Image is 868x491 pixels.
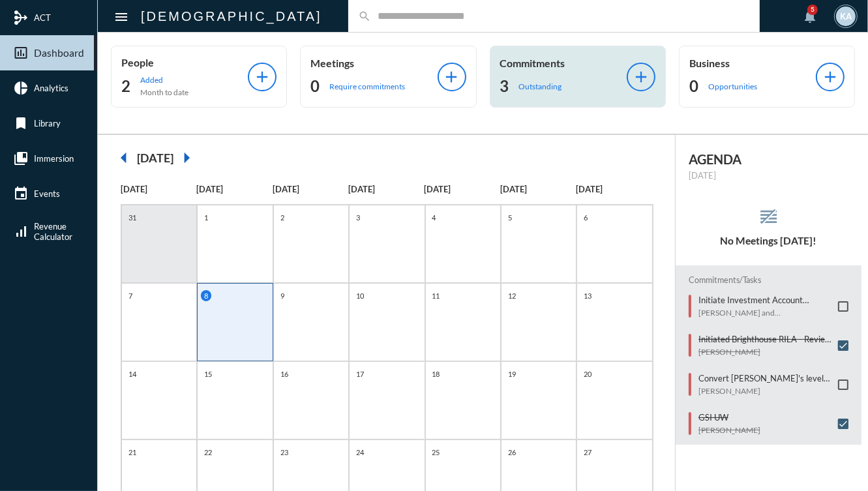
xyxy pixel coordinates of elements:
[196,184,272,194] p: [DATE]
[698,347,831,357] p: [PERSON_NAME]
[137,151,173,165] h2: [DATE]
[500,76,509,97] h2: 3
[429,290,443,301] p: 11
[689,170,848,181] p: [DATE]
[173,145,200,171] mat-icon: arrow_right
[121,56,248,68] p: People
[632,68,650,86] mat-icon: add
[277,447,292,458] p: 23
[348,184,424,194] p: [DATE]
[580,368,595,379] p: 20
[113,9,129,25] mat-icon: Side nav toggle icon
[201,447,215,458] p: 22
[13,115,29,131] mat-icon: bookmark
[698,334,831,344] p: Initiated Brighthouse RILA - Review and Send to Client before EOD
[329,82,405,91] p: Require commitments
[689,275,848,285] h2: Commitments/Tasks
[253,68,271,86] mat-icon: add
[519,82,562,91] p: Outstanding
[698,373,831,383] p: Convert [PERSON_NAME]'s level Q-term inside of her L95 policy
[34,153,74,164] span: Immersion
[140,87,188,97] p: Month to date
[277,212,288,223] p: 2
[125,368,140,379] p: 14
[698,295,831,305] p: Initiate Investment Account Opening
[580,212,591,223] p: 6
[758,206,779,228] mat-icon: reorder
[443,68,461,86] mat-icon: add
[353,290,367,301] p: 10
[310,57,437,69] p: Meetings
[201,368,215,379] p: 15
[201,290,211,301] p: 8
[273,184,348,194] p: [DATE]
[125,447,140,458] p: 21
[34,47,84,59] span: Dashboard
[13,186,29,201] mat-icon: event
[676,235,861,246] h5: No Meetings [DATE]!
[111,145,137,171] mat-icon: arrow_left
[836,7,856,26] div: KA
[500,184,576,194] p: [DATE]
[576,184,651,194] p: [DATE]
[34,12,51,23] span: ACT
[802,8,818,24] mat-icon: notifications
[277,368,292,379] p: 16
[505,290,519,301] p: 12
[358,10,371,23] mat-icon: search
[34,118,61,128] span: Library
[13,45,29,61] mat-icon: insert_chart_outlined
[34,221,72,242] span: Revenue Calculator
[698,412,760,423] p: GSI UW
[310,76,320,97] h2: 0
[353,368,367,379] p: 17
[141,6,322,27] h2: [DEMOGRAPHIC_DATA]
[698,308,831,318] p: [PERSON_NAME] and [PERSON_NAME]
[34,188,60,199] span: Events
[34,83,68,93] span: Analytics
[708,82,757,91] p: Opportunities
[353,447,367,458] p: 24
[429,212,440,223] p: 4
[429,368,443,379] p: 18
[429,447,443,458] p: 25
[13,151,29,166] mat-icon: collections_bookmark
[121,184,196,194] p: [DATE]
[689,76,698,97] h2: 0
[13,10,29,25] mat-icon: mediation
[505,368,519,379] p: 19
[13,80,29,96] mat-icon: pie_chart
[580,290,595,301] p: 13
[277,290,288,301] p: 9
[505,447,519,458] p: 26
[698,425,760,435] p: [PERSON_NAME]
[500,57,627,69] p: Commitments
[505,212,515,223] p: 5
[125,212,140,223] p: 31
[13,224,29,239] mat-icon: signal_cellular_alt
[425,184,500,194] p: [DATE]
[353,212,363,223] p: 3
[140,75,188,85] p: Added
[121,76,130,97] h2: 2
[125,290,136,301] p: 7
[108,3,134,29] button: Toggle sidenav
[698,386,831,396] p: [PERSON_NAME]
[807,5,818,15] div: 5
[580,447,595,458] p: 27
[689,151,848,167] h2: AGENDA
[201,212,211,223] p: 1
[821,68,839,86] mat-icon: add
[689,57,816,69] p: Business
